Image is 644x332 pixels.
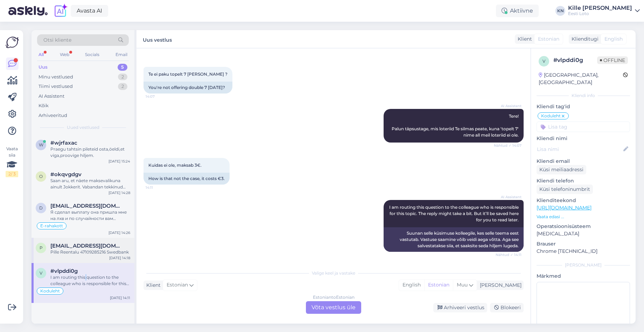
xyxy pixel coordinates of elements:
[50,146,130,159] div: Praegu tahtsin pileteid osta,öeldi,et viga,proovige hiljem.
[542,58,545,64] span: v
[50,243,123,249] span: pillereentalu@gmail.com
[50,274,130,287] div: I am routing this question to the colleague who is responsible for this topic. The reply might ta...
[389,205,520,222] span: I am routing this question to the colleague who is responsible for this topic. The reply might ta...
[537,272,630,280] p: Märkmed
[538,35,559,43] span: Estonian
[537,177,630,185] p: Kliendi telefon
[50,249,130,255] div: Pille Reentalu 47109285216 Swedbank
[313,294,355,300] div: Estonian to Estonian
[537,248,630,255] p: Chrome [TECHNICAL_ID]
[537,103,630,110] p: Kliendi tag'id
[6,146,18,177] div: Vaata siia
[495,103,521,109] span: AI Assistent
[537,165,586,174] div: Küsi meiliaadressi
[541,114,561,118] span: Koduleht
[597,56,628,64] span: Offline
[537,240,630,248] p: Brauser
[143,82,232,94] div: You're not offering double 7 [DATE]?
[146,185,172,190] span: 14:11
[143,34,172,44] label: Uus vestlus
[537,230,630,237] p: [MEDICAL_DATA]
[490,303,524,312] div: Blokeeri
[537,223,630,230] p: Operatsioonisüsteem
[399,280,424,290] div: English
[50,140,77,146] span: #wjrfaxac
[39,142,43,147] span: w
[457,282,468,288] span: Muu
[496,5,539,17] div: Aktiivne
[43,36,71,44] span: Otsi kliente
[604,35,623,43] span: English
[384,227,524,252] div: Suunan selle küsimuse kolleegile, kes selle teema eest vastutab. Vastuse saamine võib veidi aega ...
[495,194,521,200] span: AI Assistent
[568,5,640,16] a: Kille [PERSON_NAME]Eesti Loto
[40,289,60,293] span: Koduleht
[40,245,43,250] span: p
[143,282,161,289] div: Klient
[424,280,453,290] div: Estonian
[108,230,130,235] div: [DATE] 14:26
[539,71,623,86] div: [GEOGRAPHIC_DATA], [GEOGRAPHIC_DATA]
[537,214,630,220] p: Vaata edasi ...
[118,74,127,81] div: 2
[38,83,73,90] div: Tiimi vestlused
[40,224,63,228] span: E-rahakott
[515,35,532,43] div: Klient
[433,303,487,312] div: Arhiveeri vestlus
[109,255,130,261] div: [DATE] 14:18
[50,268,78,274] span: #vlpddi0g
[38,74,73,81] div: Minu vestlused
[38,93,64,100] div: AI Assistent
[58,50,71,59] div: Web
[569,35,598,43] div: Klienditugi
[553,56,597,64] div: # vlpddi0g
[71,5,108,17] a: Avasta AI
[555,6,565,16] div: KN
[306,301,361,314] div: Võta vestlus üle
[38,64,48,71] div: Uus
[6,36,19,49] img: Askly Logo
[118,83,127,90] div: 2
[84,50,101,59] div: Socials
[148,162,202,168] span: Kuidas ei ole, maksab 3€.
[110,295,130,300] div: [DATE] 14:11
[537,122,630,132] input: Lisa tag
[38,102,49,109] div: Kõik
[108,190,130,195] div: [DATE] 14:28
[537,205,591,211] a: [URL][DOMAIN_NAME]
[537,158,630,165] p: Kliendi email
[39,174,43,179] span: o
[537,262,630,268] div: [PERSON_NAME]
[6,171,18,177] div: 2 / 3
[495,252,521,257] span: Nähtud ✓ 14:11
[40,270,42,276] span: v
[39,205,43,210] span: d
[38,112,67,119] div: Arhiveeritud
[537,185,593,194] div: Küsi telefoninumbrit
[537,145,622,153] input: Lisa nimi
[118,64,127,71] div: 5
[146,94,172,99] span: 14:07
[568,5,632,11] div: Kille [PERSON_NAME]
[53,4,68,18] img: explore-ai
[67,124,99,131] span: Uued vestlused
[50,171,82,178] span: #okqvgdgv
[50,178,130,190] div: Saan aru, et näete maksevalikuna ainult Jokkerit. Vabandan tekkinud ebamugavuste pärast. Edastan ...
[568,11,632,16] div: Eesti Loto
[477,282,521,289] div: [PERSON_NAME]
[37,50,45,59] div: All
[108,159,130,164] div: [DATE] 15:24
[537,92,630,99] div: Kliendi info
[167,281,188,289] span: Estonian
[143,270,524,276] div: Valige keel ja vastake
[114,50,129,59] div: Email
[148,71,227,77] span: Te ei paku topelt 7 [PERSON_NAME] ?
[537,197,630,204] p: Klienditeekond
[143,173,230,185] div: How is that not the case, it costs €3.
[50,209,130,222] div: Я сделал выплату она пришла мне на лхв и по случайности вам обратно отправил
[494,143,521,148] span: Nähtud ✓ 14:07
[50,203,123,209] span: dmitrinem@gmail.com
[537,135,630,142] p: Kliendi nimi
